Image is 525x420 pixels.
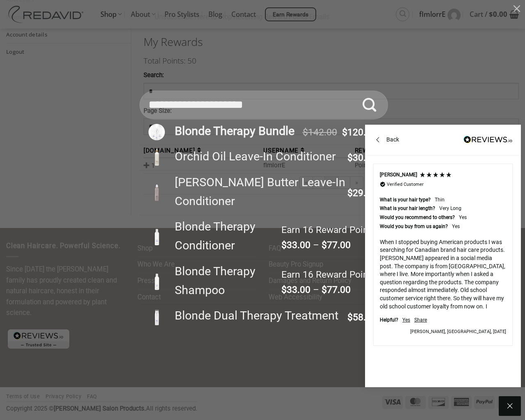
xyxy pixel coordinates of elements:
img: Blonde-Therapy-Bundle-280x280.png [148,124,165,140]
i: Close [505,401,515,411]
span: $ [303,127,308,138]
span: $ [342,127,347,138]
div: Blonde Therapy Conditioner [169,217,280,255]
bdi: 142.00 [303,127,337,138]
bdi: 77.00 [322,240,351,251]
bdi: 77.00 [322,284,351,295]
div: 5 Stars [419,171,452,178]
span: $ [347,152,353,163]
img: REDAVID-Blonde-Therapy-Conditioner-for-Blonde-and-Highlightened-Hair-1-280x280.png [148,229,165,245]
div: [PERSON_NAME], [GEOGRAPHIC_DATA], [DATE] [380,329,506,335]
div: When I stopped buying American products I was searching for Canadian brand hair care products. [P... [380,238,506,310]
div: Would you buy from us again? [380,223,448,230]
div: Blonde Dual Therapy Treatment [169,306,346,325]
div: Share [414,317,427,324]
img: REDAVID-Orchid-Oil-Leave-In-Conditioner-1-280x280.png [148,149,165,166]
span: $ [347,187,353,199]
div: Very Long [439,205,461,212]
div: Would you recommend to others? [380,214,455,221]
div: Yes [402,317,410,324]
div: Yes [459,214,467,221]
bdi: 120.00 [342,127,377,138]
button: Submit [355,91,384,119]
bdi: 30.00 [347,152,377,163]
div: Helpful ? [380,317,398,324]
img: REDAVID-Shea-Butter-Leave-in-Conditioner-1-280x280.png [148,185,165,201]
div: What is your hair length? [380,205,435,212]
div: [PERSON_NAME] Butter Leave-In Conditioner [169,173,346,211]
img: REDAVID-Blonde-Dual-Therapy-for-Blonde-and-Highlightened-Hair-1-280x280.png [148,309,165,325]
bdi: 58.00 [347,312,377,323]
span: Earn 16 Reward Points [281,269,377,280]
strong: Blonde Therapy Bundle [175,124,294,138]
div: Yes [452,223,460,230]
div: Verified Customer [387,181,424,187]
span: – [313,284,319,295]
div: Back [373,135,399,144]
bdi: 33.00 [281,240,310,251]
span: – [313,240,319,251]
div: Back [386,136,399,144]
span: $ [347,312,353,323]
img: REVIEWS.io [463,136,513,144]
div: Blonde Therapy Shampoo [169,262,280,300]
div: [PERSON_NAME] [380,171,417,178]
span: $ [322,240,327,251]
span: Earn 16 Reward Points [281,224,377,235]
img: REDAVID-Blonde-Therapy-Shampoo-for-Blonde-and-Highlightened-Hair-1-280x280.png [148,274,165,290]
span: $ [322,284,327,295]
div: Orchid Oil Leave-In Conditioner [169,147,346,166]
span: $ [281,284,287,295]
bdi: 29.00 [347,187,377,199]
bdi: 33.00 [281,284,310,295]
div: Thin [435,196,445,203]
span: $ [281,240,287,251]
div: What is your hair type? [380,196,431,203]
